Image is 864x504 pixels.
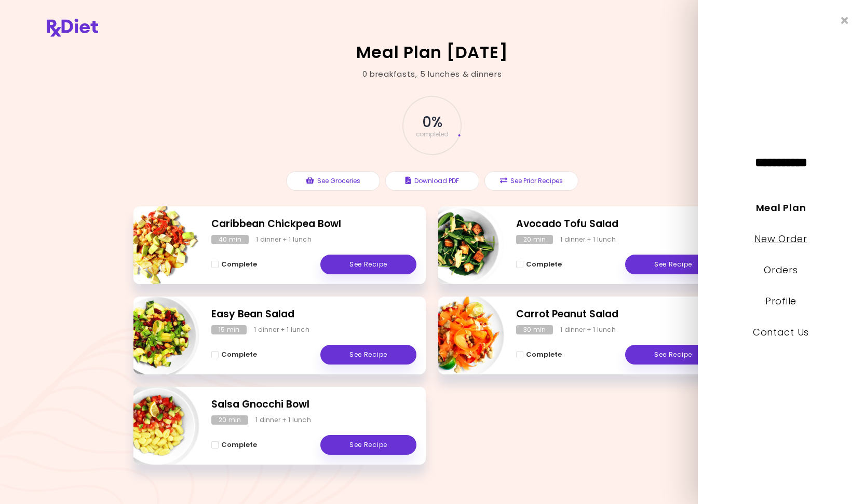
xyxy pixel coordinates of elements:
[47,19,98,37] img: RxDiet
[516,307,721,322] h2: Carrot Peanut Salad
[765,295,797,307] a: Profile
[418,202,504,288] img: Info - Avocado Tofu Salad
[221,260,257,269] span: Complete
[254,325,309,334] div: 1 dinner + 1 lunch
[516,325,553,334] div: 30 min
[211,325,247,334] div: 15 min
[113,292,199,379] img: Info - Easy Bean Salad
[754,232,807,245] a: New Order
[211,258,257,271] button: Complete - Caribbean Chickpea Bowl
[756,201,806,214] a: Meal Plan
[320,345,416,365] a: See Recipe - Easy Bean Salad
[516,348,562,361] button: Complete - Carrot Peanut Salad
[211,307,416,322] h2: Easy Bean Salad
[753,326,809,339] a: Contact Us
[516,217,721,232] h2: Avocado Tofu Salad
[625,255,721,274] a: See Recipe - Avocado Tofu Salad
[356,44,508,61] h2: Meal Plan [DATE]
[625,345,721,365] a: See Recipe - Carrot Peanut Salad
[255,415,311,425] div: 1 dinner + 1 lunch
[841,16,848,25] i: Close
[286,171,380,191] button: See Groceries
[113,202,199,288] img: Info - Caribbean Chickpea Bowl
[113,383,199,469] img: Info - Salsa Gnocchi Bowl
[211,415,248,425] div: 20 min
[211,348,257,361] button: Complete - Easy Bean Salad
[256,235,312,244] div: 1 dinner + 1 lunch
[422,114,441,131] span: 0 %
[526,351,562,359] span: Complete
[211,235,249,244] div: 40 min
[526,260,562,269] span: Complete
[320,435,416,455] a: See Recipe - Salsa Gnocchi Bowl
[362,68,502,80] div: 0 breakfasts , 5 lunches & dinners
[211,439,257,451] button: Complete - Salsa Gnocchi Bowl
[516,258,562,271] button: Complete - Avocado Tofu Salad
[560,235,616,244] div: 1 dinner + 1 lunch
[211,397,416,412] h2: Salsa Gnocchi Bowl
[211,217,416,232] h2: Caribbean Chickpea Bowl
[221,351,257,359] span: Complete
[484,171,578,191] button: See Prior Recipes
[416,131,449,137] span: completed
[221,441,257,449] span: Complete
[516,235,553,244] div: 20 min
[764,263,798,276] a: Orders
[418,292,504,379] img: Info - Carrot Peanut Salad
[320,255,416,274] a: See Recipe - Caribbean Chickpea Bowl
[385,171,479,191] button: Download PDF
[560,325,616,334] div: 1 dinner + 1 lunch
